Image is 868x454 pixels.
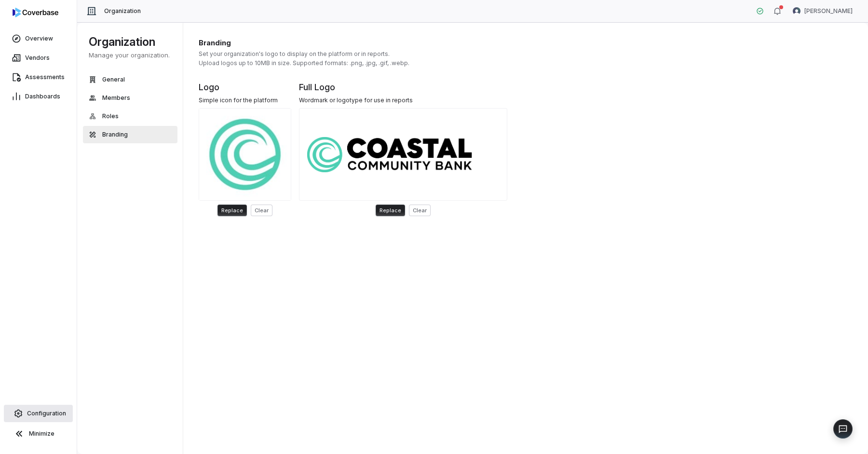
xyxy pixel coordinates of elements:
img: logo-D7KZi-bG.svg [13,8,58,17]
h1: Logo [199,82,291,93]
a: Overview [2,30,75,47]
div: Simple icon for the platform [199,96,291,104]
a: Vendors [2,49,75,67]
span: Assessments [25,73,65,81]
button: General [83,71,177,88]
h1: Full Logo [299,82,507,93]
button: Clear [409,205,431,216]
span: Overview [25,35,53,42]
button: Minimize [4,424,73,443]
span: Minimize [29,430,54,438]
img: Chris Morgan avatar [793,7,800,15]
img: Logo [199,109,291,200]
button: Replace [376,205,405,216]
button: Branding [83,126,177,143]
p: Manage your organization. [89,51,172,59]
p: Set your organization's logo to display on the platform or in reports. [199,50,507,57]
p: Upload logos up to 10MB in size. Supported formats: .png, .jpg, .gif, .webp. [199,59,507,67]
span: Roles [102,112,119,120]
span: Organization [104,7,141,15]
span: Dashboards [25,93,60,100]
span: Members [102,94,130,102]
a: Assessments [2,69,75,86]
button: Members [83,89,177,107]
span: Branding [102,131,128,138]
h1: Organization [89,34,172,50]
h1: Branding [199,38,507,48]
div: Wordmark or logotype for use in reports [299,96,507,104]
button: Clear [251,205,272,216]
span: Configuration [27,410,66,417]
img: Full Logo [307,137,499,172]
span: General [102,76,125,83]
a: Dashboards [2,88,75,105]
a: Configuration [4,405,73,422]
button: Chris Morgan avatar[PERSON_NAME] [787,4,858,18]
span: Vendors [25,54,50,62]
span: [PERSON_NAME] [804,7,853,15]
button: Replace [217,205,247,216]
button: Roles [83,108,177,125]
